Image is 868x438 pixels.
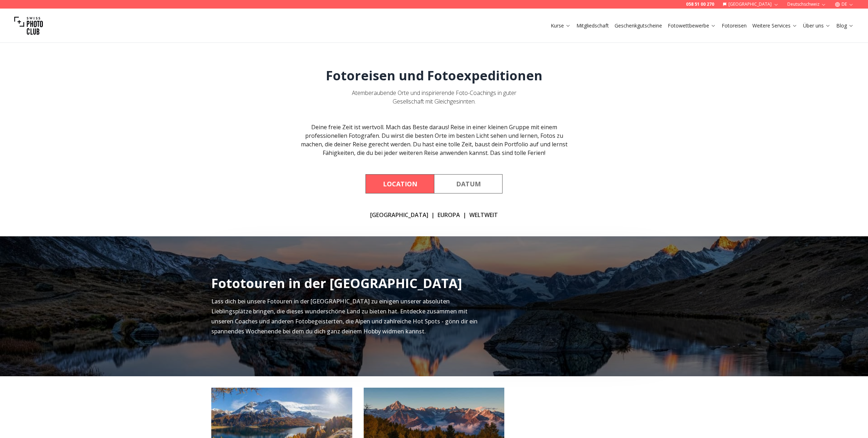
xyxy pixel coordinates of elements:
a: Weitere Services [752,22,797,29]
a: WELTWEIT [469,211,498,219]
button: Fotoreisen [719,21,750,31]
button: Über uns [800,21,833,31]
a: Blog [836,22,854,29]
button: Fotowettbewerbe [665,21,719,31]
a: Fotowettbewerbe [668,22,716,29]
div: Deine freie Zeit ist wertvoll. Mach das Beste daraus! Reise in einer kleinen Gruppe mit einem pro... [297,123,571,157]
div: Course filter [365,174,503,193]
a: Mitgliedschaft [576,22,609,29]
h2: Fototouren in der [GEOGRAPHIC_DATA] [211,276,462,291]
h1: Fotoreisen und Fotoexpeditionen [326,69,542,83]
button: Kurse [548,21,574,31]
span: Atemberaubende Orte und inspirierende Foto-Coachings in guter Gesellschaft mit Gleichgesinnten. [352,89,516,105]
a: Geschenkgutscheine [615,22,662,29]
a: EUROPA [438,211,460,219]
button: By Location [365,174,434,193]
button: Blog [833,21,857,31]
a: Über uns [803,22,831,29]
a: Fotoreisen [722,22,747,29]
div: | | [370,211,498,219]
button: Geschenkgutscheine [612,21,665,31]
img: Swiss photo club [14,11,43,40]
a: 058 51 00 270 [686,1,714,7]
button: Mitgliedschaft [574,21,612,31]
a: Kurse [551,22,571,29]
span: Lass dich bei unsere Fotouren in der [GEOGRAPHIC_DATA] zu einigen unserer absoluten Lieblingsplät... [211,297,478,335]
a: [GEOGRAPHIC_DATA] [370,211,428,219]
button: By Date [434,174,503,193]
button: Weitere Services [750,21,800,31]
